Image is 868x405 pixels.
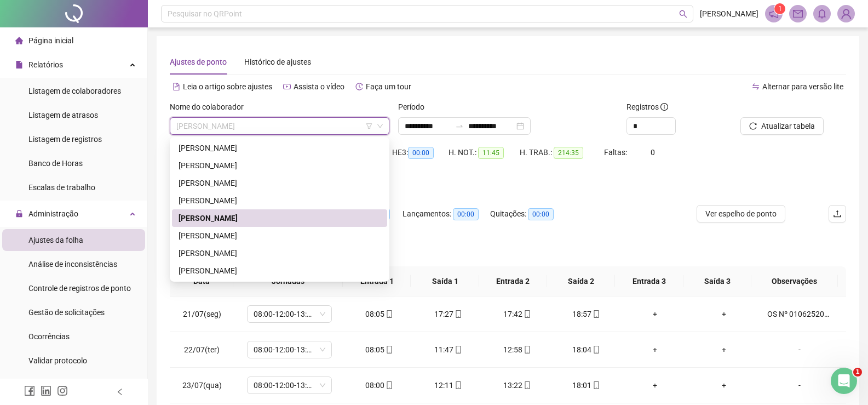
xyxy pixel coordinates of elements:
[762,82,843,91] span: Alternar para versão lite
[28,284,131,293] span: Controle de registros de ponto
[28,332,70,341] span: Ocorrências
[24,385,35,396] span: facebook
[179,230,381,242] div: [PERSON_NAME]
[767,379,832,391] div: -
[679,10,687,18] span: search
[392,146,449,159] div: HE 3:
[172,209,387,227] div: PAULO GABRIEL ALVES DE OLIVEIRA
[172,174,387,192] div: GEOVANNE DA SILVA FERREIRA
[522,310,531,318] span: mobile
[41,385,51,396] span: linkedin
[377,123,383,129] span: down
[179,159,381,172] div: [PERSON_NAME]
[591,310,600,318] span: mobile
[355,83,363,90] span: history
[449,146,520,159] div: H. NOT.:
[172,157,387,174] div: EDUARDO PEREIRA RIBEIRO
[28,111,98,119] span: Listagem de atrasos
[453,310,462,318] span: mobile
[184,345,220,354] span: 22/07(ter)
[183,82,272,91] span: Leia o artigo sobre ajustes
[453,346,462,353] span: mobile
[455,122,464,130] span: swap-right
[398,101,432,113] label: Período
[774,3,785,14] sup: 1
[28,260,117,269] span: Análise de inconsistências
[384,381,393,389] span: mobile
[793,9,803,19] span: mail
[520,146,604,159] div: H. TRAB.:
[170,266,233,296] th: Data
[254,377,325,393] span: 08:00-12:00-13:12-18:00
[28,209,78,218] span: Administração
[455,122,464,130] span: to
[294,82,344,91] span: Assista o vídeo
[683,266,751,296] th: Saída 3
[591,346,600,353] span: mobile
[453,208,479,220] span: 00:00
[172,192,387,209] div: GUSTAVO ALVES COSTA
[591,381,600,389] span: mobile
[170,101,251,113] label: Nome do colaborador
[183,310,221,318] span: 21/07(seg)
[366,82,411,91] span: Faça um tour
[172,139,387,157] div: DIEGO DAMASCENO DOS SANTOS
[660,103,668,111] span: info-circle
[767,344,832,356] div: -
[116,388,124,396] span: left
[698,344,750,356] div: +
[547,266,615,296] th: Saída 2
[408,147,434,159] span: 00:00
[629,308,681,320] div: +
[833,209,842,218] span: upload
[479,266,547,296] th: Entrada 2
[28,159,83,168] span: Banco de Horas
[411,266,479,296] th: Saída 1
[57,385,68,396] span: instagram
[423,344,474,356] div: 11:47
[554,147,583,159] span: 214:35
[176,118,383,134] span: PAULO GABRIEL ALVES DE OLIVEIRA
[629,379,681,391] div: +
[838,5,854,22] img: 86033
[604,148,629,157] span: Faltas:
[560,379,612,391] div: 18:01
[179,247,381,259] div: [PERSON_NAME]
[490,208,574,220] div: Quitações:
[528,208,554,220] span: 00:00
[179,177,381,189] div: [PERSON_NAME]
[170,58,227,66] span: Ajustes de ponto
[283,83,291,90] span: youtube
[853,368,862,377] span: 1
[179,212,381,224] div: [PERSON_NAME]
[423,308,474,320] div: 17:27
[492,379,543,391] div: 13:22
[384,346,393,353] span: mobile
[28,36,73,45] span: Página inicial
[172,244,387,262] div: TONY HEBERTY SOARES DE ALMEIDA
[172,227,387,244] div: TIAGO ALVES DE SOUSA
[28,135,102,144] span: Listagem de registros
[423,379,474,391] div: 12:11
[28,356,87,365] span: Validar protocolo
[453,381,462,389] span: mobile
[626,101,668,113] span: Registros
[831,368,857,394] iframe: Intercom live chat
[651,148,655,157] span: 0
[492,344,543,356] div: 12:58
[560,344,612,356] div: 18:04
[769,9,779,19] span: notification
[560,308,612,320] div: 18:57
[629,344,681,356] div: +
[179,265,381,277] div: [PERSON_NAME]
[522,346,531,353] span: mobile
[761,120,815,132] span: Atualizar tabela
[28,236,83,244] span: Ajustes da folha
[697,205,785,223] button: Ver espelho de ponto
[172,262,387,279] div: WENDER APARECIDO DA SILVA
[254,341,325,358] span: 08:00-12:00-13:12-18:00
[403,208,490,220] div: Lançamentos:
[749,122,757,130] span: reload
[179,195,381,207] div: [PERSON_NAME]
[384,310,393,318] span: mobile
